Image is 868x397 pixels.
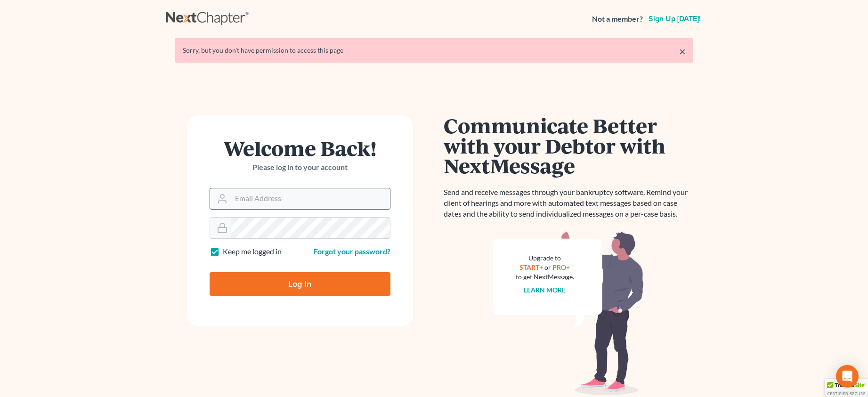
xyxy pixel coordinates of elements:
a: Learn more [524,286,566,294]
input: Log In [210,272,390,296]
input: Email Address [231,188,390,209]
h1: Welcome Back! [210,138,390,158]
h1: Communicate Better with your Debtor with NextMessage [444,115,693,176]
div: to get NextMessage. [516,272,574,282]
a: PRO+ [552,263,570,271]
span: or [544,263,551,271]
div: Sorry, but you don't have permission to access this page [183,46,686,55]
img: nextmessage_bg-59042aed3d76b12b5cd301f8e5b87938c9018125f34e5fa2b7a6b67550977c72.svg [493,231,644,396]
strong: Not a member? [592,14,643,24]
div: Upgrade to [516,253,574,263]
a: START+ [519,263,543,271]
div: Open Intercom Messenger [836,365,859,388]
label: Keep me logged in [223,246,282,257]
div: TrustedSite Certified [825,379,868,397]
p: Send and receive messages through your bankruptcy software. Remind your client of hearings and mo... [444,187,693,219]
p: Please log in to your account [210,162,390,173]
a: Sign up [DATE]! [647,15,703,23]
a: × [679,46,686,57]
a: Forgot your password? [314,247,390,256]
